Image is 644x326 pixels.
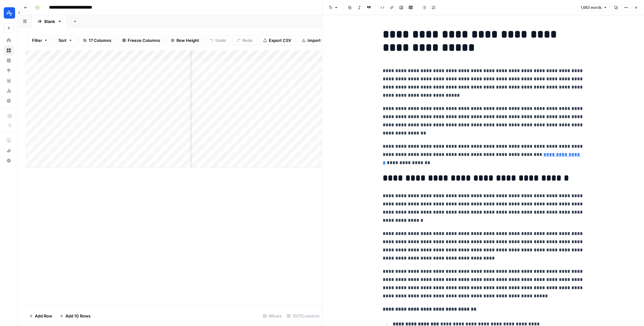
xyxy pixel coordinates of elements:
[284,311,322,321] div: 10/17 Columns
[4,135,14,146] a: AirOps Academy
[32,15,67,28] a: Blank
[269,37,291,43] span: Export CSV
[128,37,160,43] span: Freeze Columns
[54,35,76,45] button: Sort
[79,35,115,45] button: 17 Columns
[35,313,52,319] span: Add Row
[580,5,602,10] span: 1,683 words
[25,311,56,321] button: Add Row
[4,156,14,166] button: Help + Support
[65,313,91,319] span: Add 10 Rows
[89,37,111,43] span: 17 Columns
[58,37,67,43] span: Sort
[242,37,253,43] span: Redo
[4,146,14,156] button: What's new?
[118,35,164,45] button: Freeze Columns
[4,66,14,76] a: Opportunities
[32,37,42,43] span: Filter
[215,37,226,43] span: Undo
[4,35,14,45] a: Home
[308,37,330,43] span: Import CSV
[4,76,14,86] a: Your Data
[4,96,14,106] a: Settings
[206,35,230,45] button: Undo
[28,35,52,45] button: Filter
[44,18,55,25] div: Blank
[167,35,203,45] button: Row Height
[4,45,14,55] a: Browse
[56,311,94,321] button: Add 10 Rows
[176,37,199,43] span: Row Height
[4,86,14,96] a: Usage
[4,7,15,19] img: Amplitude Logo
[260,311,284,321] div: 9 Rows
[233,35,257,45] button: Redo
[4,5,14,21] button: Workspace: Amplitude
[578,3,610,12] button: 1,683 words
[298,35,334,45] button: Import CSV
[259,35,295,45] button: Export CSV
[4,146,14,155] div: What's new?
[4,55,14,66] a: Insights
